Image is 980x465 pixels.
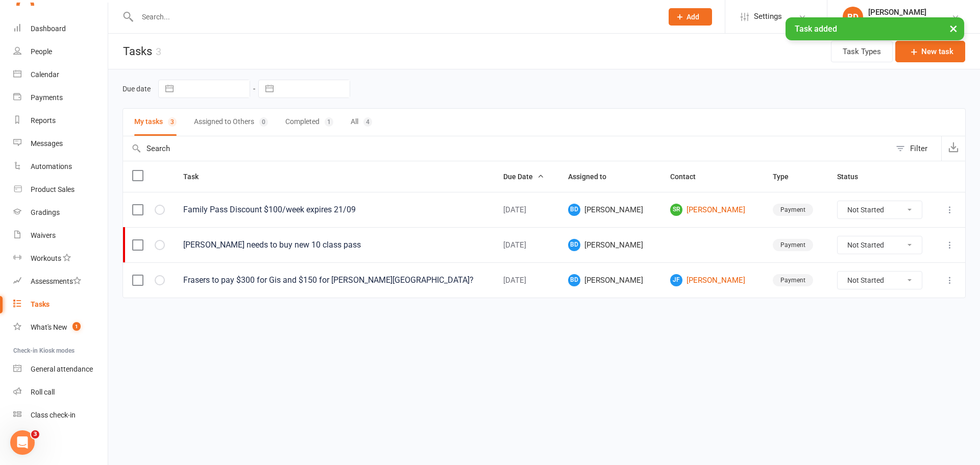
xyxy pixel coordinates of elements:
[31,47,52,56] div: People
[773,170,800,183] button: Type
[568,274,580,286] span: BD
[568,239,580,251] span: BD
[669,8,712,26] button: Add
[786,17,964,40] div: Task added
[31,231,56,239] div: Waivers
[13,358,108,381] a: General attendance kiosk mode
[13,86,108,109] a: Payments
[687,13,699,21] span: Add
[670,204,754,216] a: SR[PERSON_NAME]
[168,117,177,127] div: 3
[13,201,108,224] a: Gradings
[503,206,550,214] div: [DATE]
[10,430,35,455] iframe: Intercom live chat
[568,239,652,251] span: [PERSON_NAME]
[123,136,891,161] input: Search
[568,173,618,181] span: Assigned to
[754,5,782,28] span: Settings
[837,173,869,181] span: Status
[670,204,682,216] span: SR
[351,109,372,136] button: All4
[134,109,177,136] button: My tasks3
[31,277,81,285] div: Assessments
[568,204,652,216] span: [PERSON_NAME]
[13,178,108,201] a: Product Sales
[503,173,544,181] span: Due Date
[31,162,72,170] div: Automations
[13,155,108,178] a: Automations
[122,85,151,93] label: Due date
[773,173,800,181] span: Type
[134,10,655,24] input: Search...
[868,17,926,26] div: Unity BJJ
[31,254,61,262] div: Workouts
[108,34,161,69] h1: Tasks
[13,316,108,339] a: What's New1
[31,93,63,102] div: Payments
[837,170,869,183] button: Status
[13,132,108,155] a: Messages
[568,274,652,286] span: [PERSON_NAME]
[31,185,75,193] div: Product Sales
[670,274,754,286] a: JF[PERSON_NAME]
[31,300,50,308] div: Tasks
[31,430,39,438] span: 3
[944,17,963,39] button: ×
[259,117,268,127] div: 0
[843,7,863,27] div: BD
[31,208,60,216] div: Gradings
[568,204,580,216] span: BD
[31,116,56,125] div: Reports
[670,170,707,183] button: Contact
[31,365,93,373] div: General attendance
[670,173,707,181] span: Contact
[31,70,59,79] div: Calendar
[891,136,941,161] button: Filter
[895,41,965,62] button: New task
[31,411,76,419] div: Class check-in
[194,109,268,136] button: Assigned to Others0
[868,8,926,17] div: [PERSON_NAME]
[503,276,550,285] div: [DATE]
[773,204,813,216] div: Payment
[72,322,81,331] span: 1
[13,109,108,132] a: Reports
[31,139,63,148] div: Messages
[831,41,893,62] button: Task Types
[325,117,333,127] div: 1
[31,323,67,331] div: What's New
[183,275,485,285] div: Frasers to pay $300 for Gis and $150 for [PERSON_NAME][GEOGRAPHIC_DATA]?
[503,241,550,250] div: [DATE]
[183,240,485,250] div: [PERSON_NAME] needs to buy new 10 class pass
[910,142,927,155] div: Filter
[13,40,108,63] a: People
[13,63,108,86] a: Calendar
[183,205,485,215] div: Family Pass Discount $100/week expires 21/09
[13,404,108,427] a: Class kiosk mode
[156,45,161,58] div: 3
[285,109,333,136] button: Completed1
[13,381,108,404] a: Roll call
[13,270,108,293] a: Assessments
[183,173,210,181] span: Task
[363,117,372,127] div: 4
[13,293,108,316] a: Tasks
[31,388,55,396] div: Roll call
[670,274,682,286] span: JF
[13,247,108,270] a: Workouts
[568,170,618,183] button: Assigned to
[773,274,813,286] div: Payment
[503,170,544,183] button: Due Date
[773,239,813,251] div: Payment
[183,170,210,183] button: Task
[13,224,108,247] a: Waivers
